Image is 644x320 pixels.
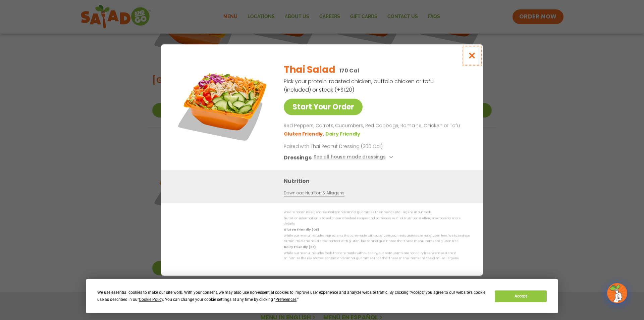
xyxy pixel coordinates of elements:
p: While our menu includes foods that are made without dairy, our restaurants are not dairy free. We... [284,251,470,261]
p: Red Peppers, Carrots, Cucumbers, Red Cabbage, Romaine, Chicken or Tofu [284,122,467,130]
a: Download Nutrition & Allergens [284,190,344,196]
strong: Dairy Friendly (DF) [284,245,315,249]
img: wpChatIcon [608,284,627,303]
img: Featured product photo for Thai Salad [176,58,270,152]
button: Close modal [461,44,483,67]
p: Pick your protein: roasted chicken, buffalo chicken or tofu (included) or steak (+$1.20) [284,77,435,94]
li: Gluten Friendly [284,131,325,138]
li: Dairy Friendly [325,131,362,138]
h3: Dressings [284,153,312,162]
h3: Nutrition [284,177,473,185]
a: Start Your Order [284,99,363,115]
div: We use essential cookies to make our site work. With your consent, we may also use non-essential ... [97,289,487,303]
strong: Gluten Friendly (GF) [284,228,319,232]
p: While our menu includes ingredients that are made without gluten, our restaurants are not gluten ... [284,233,470,244]
h2: Thai Salad [284,63,335,77]
div: Cookie Consent Prompt [86,279,558,313]
button: Accept [495,290,546,302]
p: Nutrition information is based on our standard recipes and portion sizes. Click Nutrition & Aller... [284,216,470,226]
p: 170 Cal [339,66,359,75]
p: Paired with Thai Peanut Dressing (300 Cal) [284,143,408,150]
p: We are not an allergen free facility and cannot guarantee the absence of allergens in our foods. [284,210,470,215]
span: Preferences [275,297,297,302]
span: Cookie Policy [139,297,163,302]
button: See all house made dressings [314,153,395,162]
